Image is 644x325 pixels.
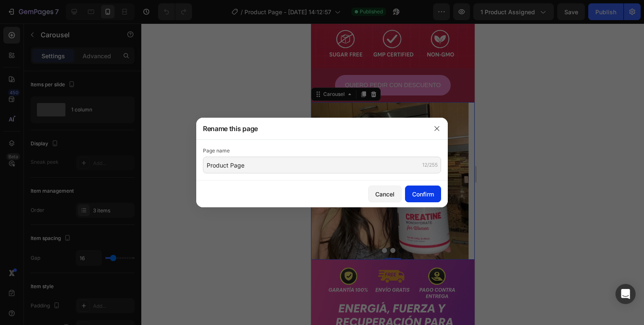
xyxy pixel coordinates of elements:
h3: Rename this page [203,124,258,134]
div: 12/255 [422,161,438,169]
p: QUIERO PEDIR CON DESCUENTO [34,57,130,67]
button: Confirm [405,186,441,202]
button: Dot [88,224,93,230]
button: Dot [79,224,84,230]
div: Page name [203,147,441,155]
button: Dot [71,224,76,230]
div: Open Intercom Messenger [615,284,636,304]
div: Carousel [10,67,35,75]
button: <p>QUIERO PEDIR CON DESCUENTO</p> [24,52,140,72]
div: Confirm [412,190,434,199]
div: Cancel [375,190,395,199]
button: Cancel [368,186,402,202]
